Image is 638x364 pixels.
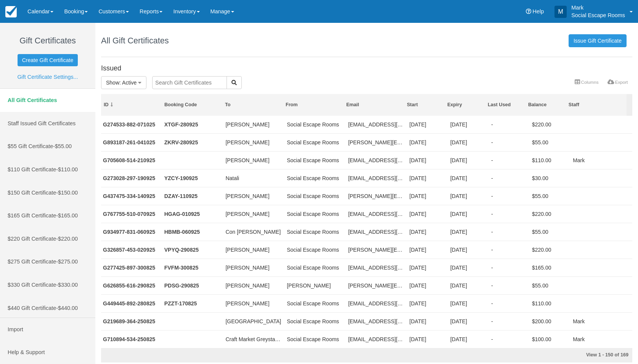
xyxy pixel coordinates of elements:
[408,294,448,312] td: 28/08/2025
[285,259,346,276] td: Social Escape Rooms
[489,259,530,276] td: -
[101,36,169,45] h1: All Gift Certificates
[101,294,162,312] td: G449445-892-280825
[448,330,489,348] td: 25/08/2026
[223,312,285,330] td: Ashfield Public School
[101,133,162,151] td: G893187-261-041025
[489,223,530,241] td: -
[152,76,227,89] input: Search Gift Certificates
[8,305,56,311] span: $440 Gift Certificate
[58,236,78,242] span: $220.00
[554,6,567,18] div: M
[530,330,571,348] td: $100.00
[162,187,224,205] td: DZAY-110925
[285,241,346,259] td: Social Escape Rooms
[162,116,224,134] td: XTGF-280925
[346,294,408,312] td: richchang01@hotmail.com
[448,133,489,151] td: 03/10/2028
[164,300,197,307] a: PZZT-170825
[408,151,448,169] td: 21/09/2025
[162,169,224,187] td: YZCY-190925
[101,223,162,241] td: G934977-831-060925
[101,116,162,134] td: G274533-882-071025
[530,169,571,187] td: $30.00
[164,265,198,271] a: FVFM-300825
[223,330,285,348] td: Craft Market Greystanes
[448,312,489,330] td: 25/08/2026
[58,259,78,265] span: $275.00
[285,223,346,241] td: Social Escape Rooms
[58,282,78,288] span: $330.00
[448,223,489,241] td: 05/09/2028
[489,241,530,259] td: -
[448,276,489,294] td: 28/08/2028
[530,276,571,294] td: $55.00
[569,34,627,47] a: Issue Gift Certificate
[488,102,523,108] div: Last Used
[164,229,200,235] a: HBMB-060925
[530,223,571,241] td: $55.00
[530,151,571,169] td: $110.00
[101,241,162,259] td: G326857-453-020925
[489,205,530,223] td: -
[103,157,155,163] a: G705608-514-210925
[18,54,78,66] a: Create Gift Certificate
[164,247,199,253] a: VPYQ-290825
[164,175,198,181] a: YZCY-190925
[8,259,56,265] span: $275 Gift Certificate
[119,80,137,86] span: : Active
[489,169,530,187] td: -
[101,187,162,205] td: G437475-334-140925
[103,211,155,217] a: G767755-510-070925
[164,283,199,289] a: PDSG-290825
[530,205,571,223] td: $220.00
[571,312,632,330] td: Mark
[58,305,78,311] span: $440.00
[58,190,78,196] span: $150.00
[408,116,448,134] td: 07/10/2025
[489,116,530,134] td: -
[286,102,341,108] div: From
[530,116,571,134] td: $220.00
[346,133,408,151] td: shefali.chaukra@gmail.com
[569,102,624,108] div: Staff
[346,223,408,241] td: squashcon@yahoo.com.au
[6,36,90,45] h1: Gift Certificates
[223,241,285,259] td: John
[346,259,408,276] td: rileyambrose54@gmail.com
[223,133,285,151] td: Shefali Mirpuri
[408,312,448,330] td: 25/08/2025
[285,187,346,205] td: Social Escape Rooms
[8,212,56,219] span: $165 Gift Certificate
[530,241,571,259] td: $220.00
[225,102,280,108] div: To
[346,205,408,223] td: medinaderoux@gmail.com
[408,187,448,205] td: 14/09/2025
[489,294,530,312] td: -
[489,330,530,348] td: -
[285,294,346,312] td: Social Escape Rooms
[5,6,17,18] img: checkfront-main-nav-mini-logo.png
[448,259,489,276] td: 29/08/2028
[489,312,530,330] td: -
[8,236,56,242] span: $220 Gift Certificate
[103,121,155,128] a: G274533-882-071025
[346,312,408,330] td: camila.qoliv@gmail.com
[530,259,571,276] td: $165.00
[8,282,56,288] span: $330 Gift Certificate
[164,102,220,108] div: Booking Code
[101,276,162,294] td: G626855-616-290825
[346,241,408,259] td: john@scicluna.co
[285,276,346,294] td: Dixon
[223,151,285,169] td: Mike Faulkner
[408,330,448,348] td: 25/08/2025
[571,151,632,169] td: Mark
[162,276,224,294] td: PDSG-290825
[448,151,489,169] td: 21/09/2026
[101,65,632,72] h4: Issued
[101,205,162,223] td: G767755-510-070925
[285,116,346,134] td: Social Escape Rooms
[346,187,408,205] td: chris.prestwich@allens.com.au
[489,276,530,294] td: -
[162,223,224,241] td: HBMB-060925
